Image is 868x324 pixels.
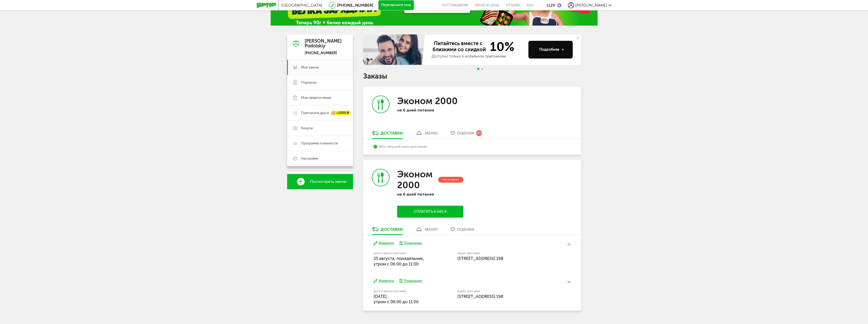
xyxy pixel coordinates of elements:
div: Не оплачен [438,177,463,183]
div: Пожелания [404,279,422,283]
div: 1129 [546,3,555,8]
span: 10% [487,40,514,53]
div: меню [425,227,438,232]
img: arrow-up-green.5eb5f82.svg [567,243,570,245]
a: Пригласить друга +1000 ₽ [287,105,353,121]
img: family-banner.579af9d.jpg [363,34,427,65]
h1: Заказы [363,73,581,80]
a: Программа лояльности [287,136,353,151]
button: Изменить [374,241,394,246]
label: Дата и время доставки [374,252,432,255]
button: Пожелания [399,241,422,245]
span: Подписка [301,80,317,85]
span: Мои предпочтения [301,96,331,100]
span: [STREET_ADDRESS] 198 [457,256,503,261]
span: Посмотреть меню [310,179,346,184]
p: на 6 дней питания [397,192,463,197]
div: 20 [476,130,482,136]
div: [PERSON_NAME] Podolskiy [305,39,342,49]
a: Бонусы [287,121,353,136]
a: [PHONE_NUMBER] [337,3,373,8]
span: [GEOGRAPHIC_DATA] [281,3,322,8]
span: Пригласить друга [301,111,329,115]
span: Питайтесь вместе с близкими со скидкой [432,40,487,53]
a: Оценки 20 [448,130,484,139]
span: Go to slide 2 [481,68,483,70]
a: Мои предпочтения [287,90,353,105]
div: Доставки [381,131,403,136]
div: Весь текущий заказ доставлен. [374,145,570,148]
a: меню [413,226,440,235]
span: Настройки [301,156,318,161]
label: Дата и время доставки [374,290,432,293]
div: +1000 ₽ [331,111,350,115]
a: Подписка [287,75,353,90]
button: Оплатить 6 640 ₽ [397,206,463,218]
label: Адрес доставки [457,252,552,255]
a: Мои заказы [287,60,353,75]
span: Оценки [457,131,474,136]
img: bonus_b.cdccf46.png [557,3,561,7]
span: Мои заказы [301,65,319,70]
p: на 6 дней питания [397,108,463,112]
a: Настройки [287,151,353,166]
div: Доставки [381,227,403,232]
span: Оценки [457,227,474,232]
h3: Эконом 2000 [397,96,458,106]
div: меню [425,131,438,136]
button: Подробнее [528,41,573,59]
a: Доставки [370,226,405,235]
div: [PHONE_NUMBER] [305,51,342,55]
button: Перезвоните мне [378,0,414,10]
span: Программа лояльности [301,141,338,146]
label: Адрес доставки [457,290,552,293]
span: [STREET_ADDRESS] 198 [457,294,503,299]
a: меню [413,130,440,139]
a: Доставки [370,130,405,139]
a: Оценки [448,226,477,235]
button: Изменить [374,279,394,283]
span: Бонусы [301,126,313,130]
span: [DATE], утром c 06:00 до 11:00 [374,294,419,304]
div: Подробнее [539,47,564,52]
span: Go to slide 1 [477,68,479,70]
div: Пожелания [404,241,422,245]
span: 25 августа, понедельник, утром c 06:00 до 11:00 [374,256,424,266]
button: Пожелания [399,279,422,283]
span: [PERSON_NAME] [575,3,607,8]
img: arrow-up-green.5eb5f82.svg [567,281,570,283]
a: Посмотреть меню [287,174,353,189]
h3: Эконом 2000 [397,169,437,190]
div: Доступно только в мобильном приложении [432,54,524,59]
